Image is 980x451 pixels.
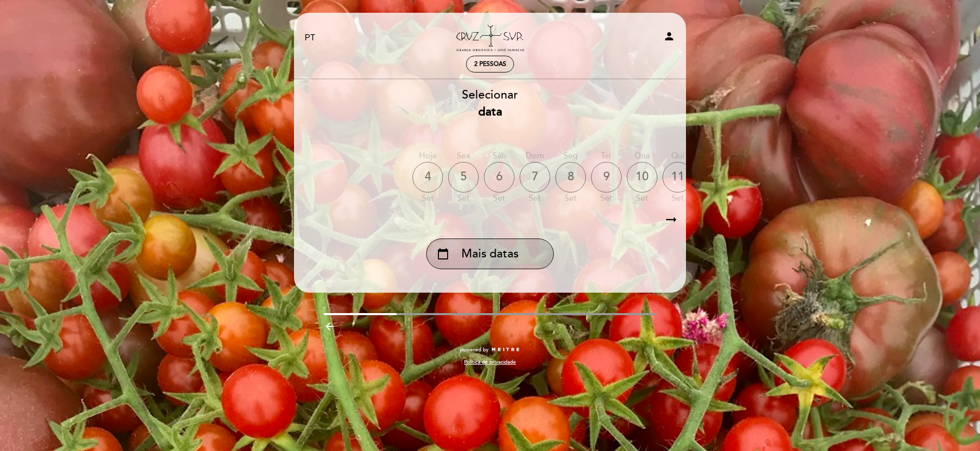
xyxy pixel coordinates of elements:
[627,162,657,193] div: 10
[663,30,675,46] button: person
[627,150,657,162] div: Qua
[627,193,657,204] div: set
[461,246,519,263] span: Mais datas
[591,193,622,204] div: set
[412,193,443,204] div: set
[293,87,687,121] div: Selecionar
[448,162,479,193] div: 5
[412,162,443,193] div: 4
[448,150,479,162] div: Sex
[484,193,514,204] div: set
[591,162,622,193] div: 9
[491,347,520,352] img: MEITRE
[484,162,514,193] div: 6
[426,24,554,52] a: [GEOGRAPHIC_DATA]
[663,193,693,204] div: set
[412,150,443,162] div: Hoje
[555,193,586,204] div: set
[591,150,622,162] div: Ter
[664,209,679,231] i: arrow_right_alt
[464,359,516,366] a: Política de privacidade
[555,162,586,193] div: 8
[663,162,693,193] div: 11
[460,346,520,353] a: powered by
[555,150,586,162] div: Seg
[663,150,693,162] div: Qui
[663,30,675,42] i: person
[478,105,502,119] b: data
[324,320,336,333] i: arrow_backward
[437,245,449,263] i: calendar_today
[460,346,488,353] span: powered by
[484,150,514,162] div: Sáb
[520,193,550,204] div: set
[520,150,550,162] div: Dom
[520,162,550,193] div: 7
[474,60,506,68] span: 2 pessoas
[448,193,479,204] div: set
